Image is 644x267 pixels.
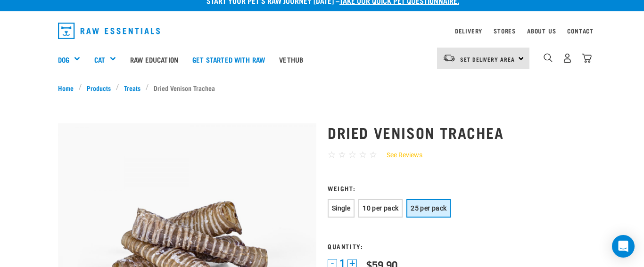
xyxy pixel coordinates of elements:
[58,83,79,93] a: Home
[612,235,635,258] div: Open Intercom Messenger
[411,204,446,212] span: 25 per pack
[443,54,455,62] img: van-moving.png
[406,199,451,218] button: 25 per pack
[82,83,116,93] a: Products
[544,53,553,62] img: home-icon-1@2x.png
[338,149,346,160] span: ☆
[359,149,367,160] span: ☆
[332,204,350,212] span: Single
[58,54,69,65] a: Dog
[328,185,586,192] h3: Weight:
[328,124,586,141] h1: Dried Venison Trachea
[272,40,310,78] a: Vethub
[460,57,515,61] span: Set Delivery Area
[527,29,556,32] a: About Us
[562,53,572,63] img: user.png
[123,40,185,78] a: Raw Education
[363,204,398,212] span: 10 per pack
[185,40,272,78] a: Get started with Raw
[567,29,594,32] a: Contact
[58,83,586,93] nav: breadcrumbs
[582,53,592,63] img: home-icon@2x.png
[58,23,160,39] img: Raw Essentials Logo
[494,29,516,32] a: Stores
[358,199,403,218] button: 10 per pack
[377,150,422,160] a: See Reviews
[328,149,336,160] span: ☆
[369,149,377,160] span: ☆
[328,243,586,250] h3: Quantity:
[455,29,482,32] a: Delivery
[50,19,594,43] nav: dropdown navigation
[328,199,355,218] button: Single
[94,54,105,65] a: Cat
[348,149,356,160] span: ☆
[119,83,146,93] a: Treats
